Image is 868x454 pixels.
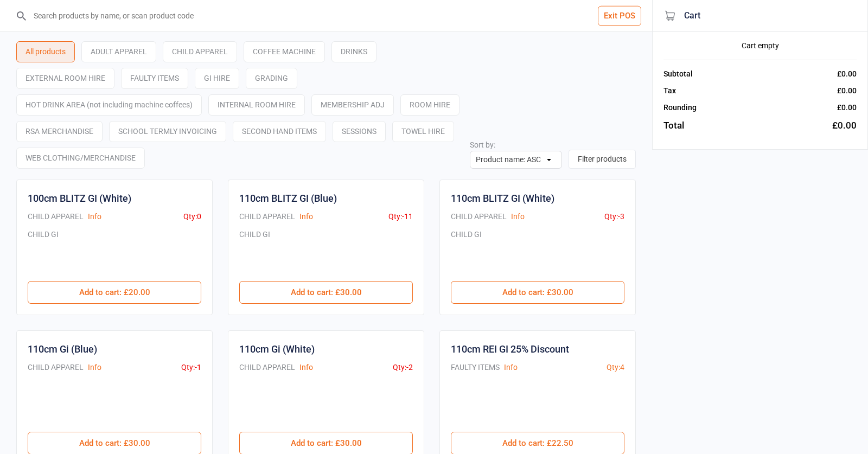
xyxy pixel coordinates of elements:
button: Add to cart: £20.00 [28,281,201,304]
button: Info [88,211,101,222]
div: CHILD GI [239,229,270,270]
div: Qty: -2 [393,362,413,373]
div: COFFEE MACHINE [244,41,325,62]
div: SECOND HAND ITEMS [233,121,326,142]
div: CHILD APPAREL [451,211,507,222]
div: EXTERNAL ROOM HIRE [16,68,114,89]
button: Exit POS [598,6,641,26]
div: 100cm BLITZ GI (White) [28,191,131,206]
div: £0.00 [832,119,857,133]
div: 110cm Gi (Blue) [28,342,97,356]
div: GI HIRE [195,68,239,89]
div: SESSIONS [333,121,386,142]
div: HOT DRINK AREA (not including machine coffees) [16,94,202,116]
div: CHILD GI [451,229,482,270]
div: Qty: 4 [607,362,624,373]
div: DRINKS [331,41,376,62]
div: ROOM HIRE [400,94,459,116]
button: Filter products [569,150,636,169]
div: CHILD APPAREL [28,211,84,222]
div: CHILD APPAREL [239,362,295,373]
div: 110cm Gi (White) [239,342,315,356]
div: 110cm BLITZ GI (Blue) [239,191,337,206]
button: Info [299,362,313,373]
div: Qty: 0 [183,211,201,222]
div: Qty: -3 [604,211,624,222]
div: £0.00 [837,102,857,113]
div: FAULTY ITEMS [451,362,500,373]
div: CHILD APPAREL [28,362,84,373]
div: CHILD GI [28,229,59,270]
div: CHILD APPAREL [239,211,295,222]
div: 110cm REI GI 25% Discount [451,342,569,356]
div: MEMBERSHIP ADJ [311,94,394,116]
div: Rounding [663,102,697,113]
div: INTERNAL ROOM HIRE [208,94,305,116]
button: Info [504,362,518,373]
div: £0.00 [837,85,857,97]
div: Total [663,119,684,133]
div: Qty: -11 [388,211,413,222]
div: WEB CLOTHING/MERCHANDISE [16,148,145,169]
div: GRADING [246,68,297,89]
div: CHILD APPAREL [163,41,237,62]
div: ADULT APPAREL [81,41,156,62]
div: SCHOOL TERMLY INVOICING [109,121,226,142]
div: 110cm BLITZ GI (White) [451,191,554,206]
div: Cart empty [663,40,857,52]
div: All products [16,41,75,62]
label: Sort by: [470,140,495,149]
button: Info [299,211,313,222]
div: £0.00 [837,68,857,80]
button: Add to cart: £30.00 [451,281,624,304]
div: Qty: -1 [181,362,201,373]
div: RSA MERCHANDISE [16,121,103,142]
div: TOWEL HIRE [392,121,454,142]
button: Add to cart: £30.00 [239,281,413,304]
div: FAULTY ITEMS [121,68,188,89]
div: Tax [663,85,676,97]
button: Info [88,362,101,373]
div: Subtotal [663,68,693,80]
button: Info [511,211,525,222]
